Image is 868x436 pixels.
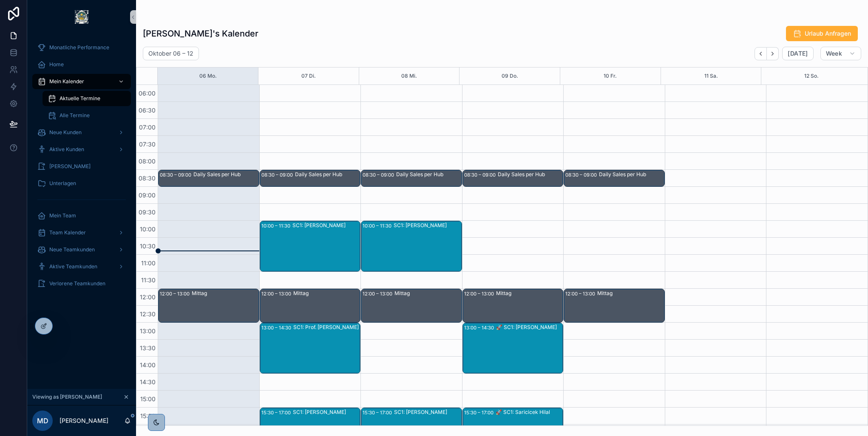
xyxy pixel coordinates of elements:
[32,242,131,257] a: Neue Teamkunden
[363,290,394,298] div: 12:00 – 13:00
[261,222,292,230] div: 10:00 – 11:30
[137,124,158,131] span: 07:00
[32,74,131,89] a: Mein Kalender
[564,170,664,186] div: 08:30 – 09:00Daily Sales per Hub
[49,146,84,153] span: Aktive Kunden
[199,68,217,84] div: 06 Mo.
[401,68,417,84] button: 08 Mi.
[496,409,563,416] div: 🚀 SC1: Saricicek Hilal
[363,408,394,417] div: 15:30 – 17:00
[49,180,76,187] span: Unterlagen
[496,324,563,331] div: 🚀 SC1: [PERSON_NAME]
[138,395,158,402] span: 15:00
[565,171,599,179] div: 08:30 – 09:00
[394,409,461,416] div: SC1: [PERSON_NAME]
[599,171,664,178] div: Daily Sales per Hub
[805,29,851,38] span: Urlaub Anfragen
[60,112,90,119] span: Alle Termine
[136,107,158,114] span: 06:30
[564,289,664,322] div: 12:00 – 13:00Mittag
[32,276,131,291] a: Verlorene Teamkunden
[463,170,563,186] div: 08:30 – 09:00Daily Sales per Hub
[782,47,813,60] button: [DATE]
[292,222,360,229] div: SC1: [PERSON_NAME]
[565,290,597,298] div: 12:00 – 13:00
[396,171,461,178] div: Daily Sales per Hub
[260,170,360,186] div: 08:30 – 09:00Daily Sales per Hub
[136,174,158,182] span: 08:30
[293,290,360,297] div: Mittag
[49,44,109,51] span: Monatliche Performance
[363,222,394,230] div: 10:00 – 11:30
[27,34,136,302] div: scrollable content
[496,290,563,297] div: Mittag
[43,108,131,123] a: Alle Termine
[139,259,158,267] span: 11:00
[32,142,131,157] a: Aktive Kunden
[193,171,258,178] div: Daily Sales per Hub
[60,416,108,425] p: [PERSON_NAME]
[502,68,518,84] button: 09 Do.
[767,47,779,60] button: Next
[361,221,462,271] div: 10:00 – 11:30SC1: [PERSON_NAME]
[826,50,842,57] span: Week
[138,293,158,301] span: 12:00
[597,290,664,297] div: Mittag
[32,40,131,55] a: Monatliche Performance
[464,290,496,298] div: 12:00 – 13:00
[261,323,293,332] div: 13:00 – 14:30
[43,91,131,106] a: Aktuelle Termine
[138,361,158,368] span: 14:00
[498,171,563,178] div: Daily Sales per Hub
[704,68,718,84] button: 11 Sa.
[804,68,819,84] div: 12 So.
[32,259,131,274] a: Aktive Teamkunden
[139,276,158,284] span: 11:30
[138,242,158,250] span: 10:30
[363,171,396,179] div: 08:30 – 09:00
[159,170,259,186] div: 08:30 – 09:00Daily Sales per Hub
[261,290,293,298] div: 12:00 – 13:00
[136,90,158,97] span: 06:00
[60,95,100,102] span: Aktuelle Termine
[463,289,563,322] div: 12:00 – 13:00Mittag
[32,394,102,400] span: Viewing as [PERSON_NAME]
[192,290,258,297] div: Mittag
[138,412,158,419] span: 15:30
[49,280,105,287] span: Verlorene Teamkunden
[49,163,91,170] span: [PERSON_NAME]
[463,323,563,373] div: 13:00 – 14:30🚀 SC1: [PERSON_NAME]
[361,289,462,322] div: 12:00 – 13:00Mittag
[32,159,131,174] a: [PERSON_NAME]
[394,290,461,297] div: Mittag
[261,408,293,417] div: 15:30 – 17:00
[138,378,158,385] span: 14:30
[260,323,360,373] div: 13:00 – 14:30SC1: Prof. [PERSON_NAME]
[37,416,48,426] span: MD
[138,310,158,318] span: 12:30
[604,68,617,84] button: 10 Fr.
[160,171,193,179] div: 08:30 – 09:00
[136,208,158,216] span: 09:30
[136,191,158,199] span: 09:00
[394,222,461,229] div: SC1: [PERSON_NAME]
[138,344,158,352] span: 13:30
[301,68,316,84] button: 07 Di.
[49,212,76,219] span: Mein Team
[148,49,193,58] h2: Oktober 06 – 12
[788,50,808,57] span: [DATE]
[295,171,360,178] div: Daily Sales per Hub
[361,170,462,186] div: 08:30 – 09:00Daily Sales per Hub
[160,290,192,298] div: 12:00 – 13:00
[49,246,95,253] span: Neue Teamkunden
[464,171,498,179] div: 08:30 – 09:00
[32,176,131,191] a: Unterlagen
[159,289,259,322] div: 12:00 – 13:00Mittag
[49,129,82,136] span: Neue Kunden
[32,225,131,240] a: Team Kalender
[32,57,131,72] a: Home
